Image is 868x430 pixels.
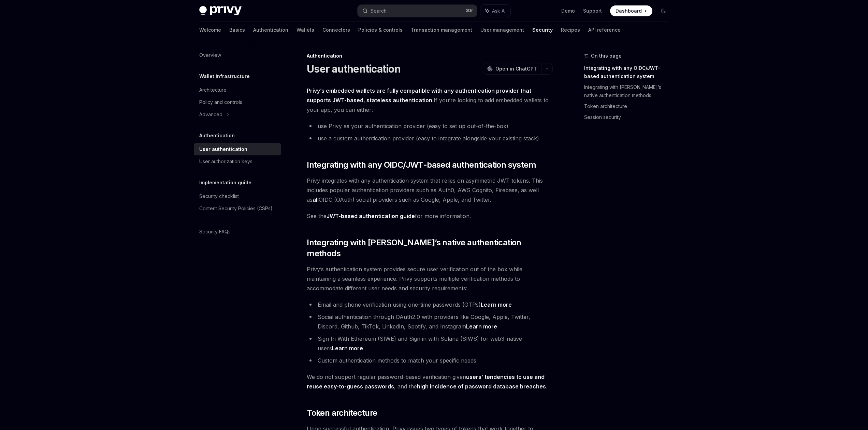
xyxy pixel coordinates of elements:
a: Security FAQs [194,226,281,238]
a: Token architecture [584,101,674,112]
a: Policies & controls [358,22,403,38]
a: Security [532,22,553,38]
a: Integrating with [PERSON_NAME]’s native authentication methods [584,82,674,101]
span: Open in ChatGPT [495,65,537,72]
li: use a custom authentication provider (easy to integrate alongside your existing stack) [307,134,553,143]
h1: User authentication [307,63,401,75]
a: Welcome [199,22,221,38]
div: Content Security Policies (CSPs) [199,204,273,213]
img: dark logo [199,6,242,16]
li: Custom authentication methods to match your specific needs [307,356,553,365]
a: User authorization keys [194,155,281,168]
button: Search...⌘K [358,5,477,17]
span: Integrating with [PERSON_NAME]’s native authentication methods [307,237,553,259]
a: API reference [588,22,621,38]
a: Security checklist [194,190,281,202]
a: Learn more [466,323,497,330]
a: Support [583,7,602,14]
a: high incidence of password database breaches [417,383,546,390]
a: Content Security Policies (CSPs) [194,202,281,215]
div: Security FAQs [199,228,231,236]
span: Dashboard [616,7,642,14]
strong: all [313,196,319,203]
a: Overview [194,49,281,61]
a: Learn more [332,345,363,352]
div: Overview [199,51,221,59]
div: Architecture [199,86,227,94]
button: Open in ChatGPT [483,63,541,75]
li: Social authentication through OAuth2.0 with providers like Google, Apple, Twitter, Discord, Githu... [307,312,553,331]
a: Demo [561,7,575,14]
div: Advanced [199,110,222,119]
li: Sign In With Ethereum (SIWE) and Sign in with Solana (SIWS) for web3-native users [307,334,553,353]
a: Authentication [253,22,288,38]
span: Ask AI [492,7,506,14]
span: Token architecture [307,408,377,418]
a: Session security [584,112,674,123]
span: Privy’s authentication system provides secure user verification out of the box while maintaining ... [307,264,553,293]
span: We do not support regular password-based verification given , and the . [307,372,553,391]
div: User authentication [199,145,247,153]
div: Policy and controls [199,98,242,106]
a: Recipes [561,22,580,38]
a: Connectors [322,22,350,38]
li: use Privy as your authentication provider (easy to set up out-of-the-box) [307,121,553,131]
div: Authentication [307,52,553,59]
span: See the for more information. [307,211,553,221]
a: Architecture [194,84,281,96]
button: Toggle dark mode [658,5,669,16]
a: Policy and controls [194,96,281,108]
span: If you’re looking to add embedded wallets to your app, you can either: [307,86,553,114]
span: Integrating with any OIDC/JWT-based authentication system [307,159,536,170]
a: Basics [229,22,245,38]
a: Learn more [481,301,512,308]
strong: Privy’s embedded wallets are fully compatible with any authentication provider that supports JWT-... [307,87,531,104]
span: ⌘ K [466,8,473,14]
div: User authorization keys [199,157,252,166]
h5: Wallet infrastructure [199,72,250,80]
a: Integrating with any OIDC/JWT-based authentication system [584,63,674,82]
button: Ask AI [480,5,510,17]
a: Dashboard [610,5,652,16]
div: Security checklist [199,192,239,200]
div: Search... [371,7,390,15]
h5: Implementation guide [199,179,251,187]
a: Transaction management [411,22,472,38]
li: Email and phone verification using one-time passwords (OTPs) [307,300,553,309]
span: Privy integrates with any authentication system that relies on asymmetric JWT tokens. This includ... [307,176,553,204]
a: JWT-based authentication guide [327,213,415,220]
a: User management [480,22,524,38]
span: On this page [591,52,622,60]
h5: Authentication [199,132,235,140]
a: Wallets [296,22,314,38]
a: User authentication [194,143,281,155]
